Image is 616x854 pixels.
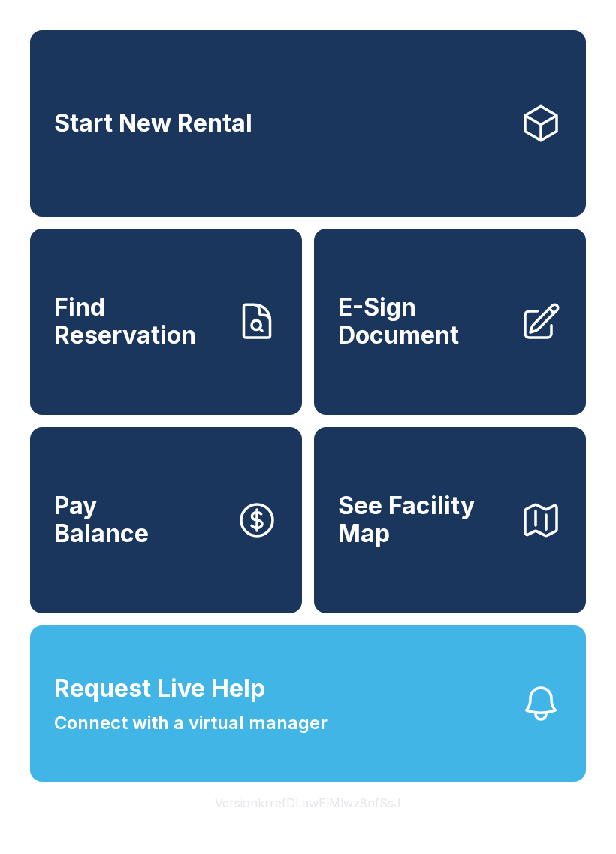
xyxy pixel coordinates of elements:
span: E-Sign Document [338,294,508,349]
a: Find Reservation [30,229,302,415]
button: See Facility Map [314,427,586,613]
span: Connect with a virtual manager [54,710,328,737]
span: Request Live Help [54,671,265,707]
a: Start New Rental [30,30,586,217]
span: See Facility Map [338,492,508,547]
span: Pay Balance [54,492,149,547]
button: VersionkrrefDLawElMlwz8nfSsJ [203,782,413,824]
span: Start New Rental [54,110,252,138]
a: E-Sign Document [314,229,586,415]
span: Find Reservation [54,294,224,349]
button: PayBalance [30,427,302,613]
button: Request Live HelpConnect with a virtual manager [30,625,586,782]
